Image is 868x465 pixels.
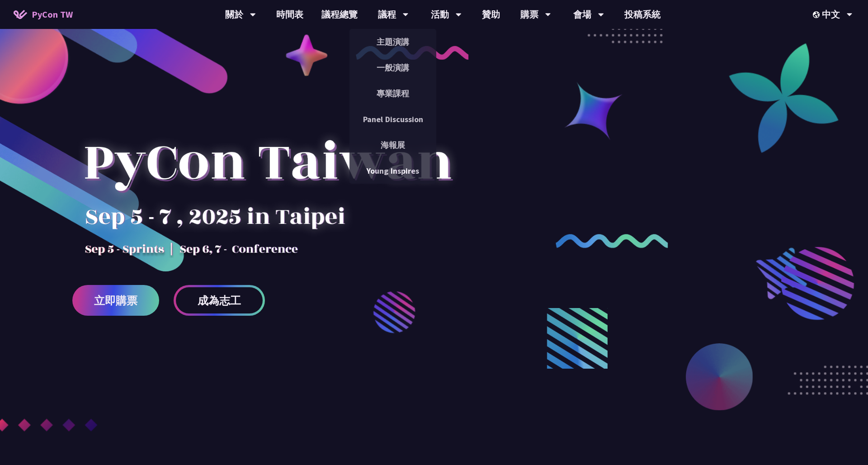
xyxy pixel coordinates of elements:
[349,160,436,181] a: Young Inspires
[198,295,241,306] span: 成為志工
[349,83,436,104] a: 專業課程
[32,8,73,21] span: PyCon TW
[14,10,27,19] img: Home icon of PyCon TW 2025
[556,234,669,248] img: curly-2.e802c9f.png
[349,57,436,78] a: 一般演講
[349,109,436,130] a: Panel Discussion
[94,295,137,306] span: 立即購票
[174,285,265,316] a: 成為志工
[72,285,159,316] a: 立即購票
[349,31,436,52] a: 主題演講
[349,134,436,156] a: 海報展
[813,11,822,18] img: Locale Icon
[5,3,82,26] a: PyCon TW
